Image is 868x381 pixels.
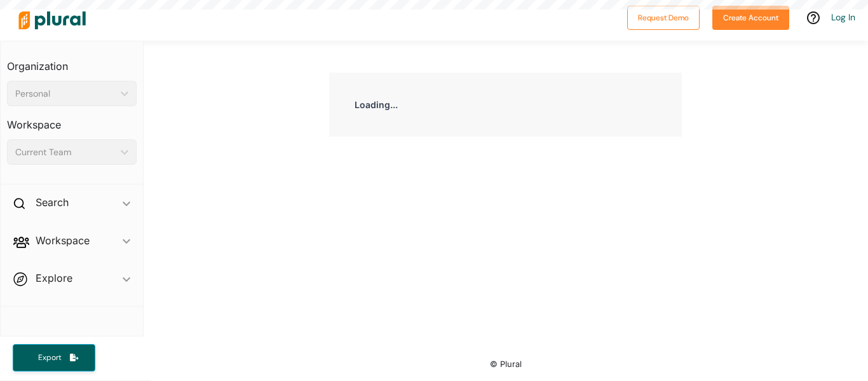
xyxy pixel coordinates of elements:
[627,6,700,30] button: Request Demo
[831,11,855,23] a: Log In
[712,10,789,24] a: Create Account
[15,146,116,159] div: Current Team
[490,359,522,369] small: © Plural
[13,344,95,371] button: Export
[29,352,70,363] span: Export
[36,195,69,209] h2: Search
[712,6,789,30] button: Create Account
[329,73,682,137] div: Loading...
[627,10,700,24] a: Request Demo
[7,48,137,76] h3: Organization
[7,106,137,134] h3: Workspace
[15,87,116,100] div: Personal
